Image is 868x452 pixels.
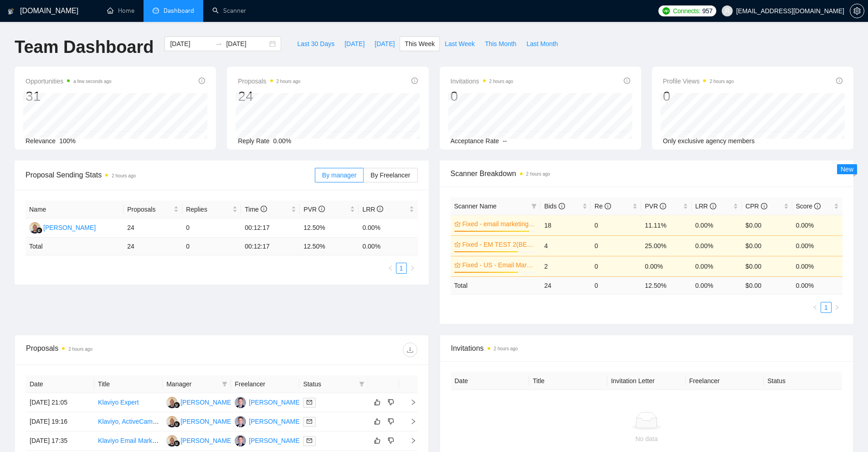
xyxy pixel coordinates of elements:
button: like [372,397,383,408]
td: 24 [123,238,182,255]
img: AS [166,435,178,447]
li: 1 [821,302,832,313]
td: 12.50 % [300,238,359,255]
a: GT[PERSON_NAME] [235,436,301,444]
span: Relevance [26,137,56,145]
time: 2 hours ago [526,171,550,177]
div: 24 [238,88,300,105]
a: AS[PERSON_NAME] [166,436,233,444]
a: GT[PERSON_NAME] [235,417,301,425]
td: Klaviyo Email Marketing & Shopify Automation Specialist [94,431,163,451]
div: [PERSON_NAME] [180,436,233,446]
td: 0.00% [359,218,417,238]
td: $0.00 [742,215,792,235]
td: 0.00 % [692,276,742,294]
a: Klaviyo Expert [98,399,139,406]
td: 12.50% [300,218,359,238]
time: 2 hours ago [112,173,136,178]
a: Fixed - US - Email Marketing [462,260,535,270]
span: info-circle [605,203,611,209]
span: Bids [544,203,565,210]
div: [PERSON_NAME] [249,397,301,407]
th: Date [26,375,94,393]
th: Proposals [123,201,182,218]
button: right [407,263,418,274]
a: setting [850,7,864,15]
button: [DATE] [370,36,400,51]
span: Invitations [451,76,514,87]
a: 1 [396,263,406,273]
span: Scanner Breakdown [451,168,843,179]
input: End date [226,39,267,49]
img: AS [166,416,178,427]
span: Last 30 Days [297,39,334,49]
time: a few seconds ago [73,79,111,84]
div: Proposals [26,343,221,357]
img: AS [29,222,41,234]
td: 0.00% [792,235,842,256]
span: PVR [303,206,325,213]
div: [PERSON_NAME] [249,436,301,446]
button: right [832,302,842,313]
button: like [372,435,383,446]
time: 2 hours ago [277,79,301,84]
th: Freelancer [686,372,764,390]
a: GT[PERSON_NAME] [235,398,301,405]
button: dislike [385,416,396,427]
span: LRR [362,206,383,213]
div: [PERSON_NAME] [180,397,233,407]
span: info-circle [261,206,267,212]
td: 2 [540,256,591,276]
span: Proposals [127,204,172,214]
span: filter [531,203,537,209]
span: right [410,265,415,271]
span: PVR [645,203,666,210]
span: Connects: [673,6,700,16]
td: 0.00 % [359,238,417,255]
button: Last 30 Days [292,36,339,51]
span: Opportunities [26,76,112,87]
h1: Team Dashboard [15,36,154,58]
span: info-circle [761,203,767,209]
th: Date [451,372,529,390]
td: 0 [591,276,641,294]
td: 00:12:17 [241,218,300,238]
li: 1 [396,263,407,274]
span: Re [595,203,611,210]
th: Freelancer [231,375,299,393]
span: Dashboard [164,7,194,15]
span: right [834,305,840,310]
span: Replies [186,204,231,214]
time: 2 hours ago [709,79,734,84]
a: AS[PERSON_NAME] [166,417,233,425]
td: Klaviyo, ActiveCampaign, HubSpot & Mailchimp Email Marketing Automation Expert [94,412,163,431]
td: 0 [591,215,641,235]
span: Scanner Name [454,203,497,210]
td: 0.00% [692,256,742,276]
th: Name [26,201,123,218]
span: Only exclusive agency members [663,137,755,145]
button: [DATE] [339,36,370,51]
div: [PERSON_NAME] [43,223,96,233]
th: Title [94,375,163,393]
span: 100% [59,137,76,145]
span: mail [307,419,312,424]
a: homeHome [107,7,134,15]
span: dislike [388,437,394,444]
td: [DATE] 19:16 [26,412,94,431]
span: Invitations [451,343,842,354]
div: 31 [26,88,112,105]
button: download [403,343,417,357]
span: filter [222,381,227,387]
button: setting [850,4,864,18]
span: Time [245,206,267,213]
button: left [810,302,821,313]
span: info-circle [660,203,666,209]
button: dislike [385,435,396,446]
span: By manager [322,171,356,179]
td: 0 [591,235,641,256]
li: Previous Page [385,263,396,274]
img: AS [166,397,178,408]
td: 0 [591,256,641,276]
span: left [388,265,393,271]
